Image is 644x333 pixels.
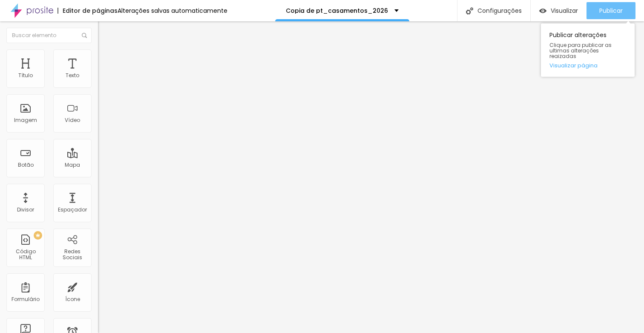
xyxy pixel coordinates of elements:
img: Icone [82,33,87,38]
span: Publicar [599,7,623,14]
img: view-1.svg [539,7,546,14]
div: Título [18,72,33,78]
div: Vídeo [65,117,80,123]
a: Visualizar página [549,63,626,68]
p: Copia de pt_casamentos_2026 [286,8,388,14]
span: Visualizar [551,7,578,14]
div: Ícone [65,296,80,302]
div: Alterações salvas automaticamente [118,8,227,14]
div: Imagem [14,117,37,123]
div: Editor de páginas [57,8,118,14]
button: Visualizar [531,2,586,19]
div: Mapa [65,162,80,168]
div: Botão [18,162,34,168]
div: Divisor [17,207,34,213]
span: Clique para publicar as ultimas alterações reaizadas [549,42,626,59]
div: Texto [66,72,79,78]
div: Formulário [11,296,40,302]
div: Redes Sociais [55,249,89,261]
div: Código HTML [9,249,42,261]
img: Icone [466,7,473,14]
input: Buscar elemento [6,28,92,43]
iframe: Editor [98,21,644,333]
div: Espaçador [58,207,87,213]
button: Publicar [586,2,635,19]
div: Publicar alterações [541,23,635,77]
